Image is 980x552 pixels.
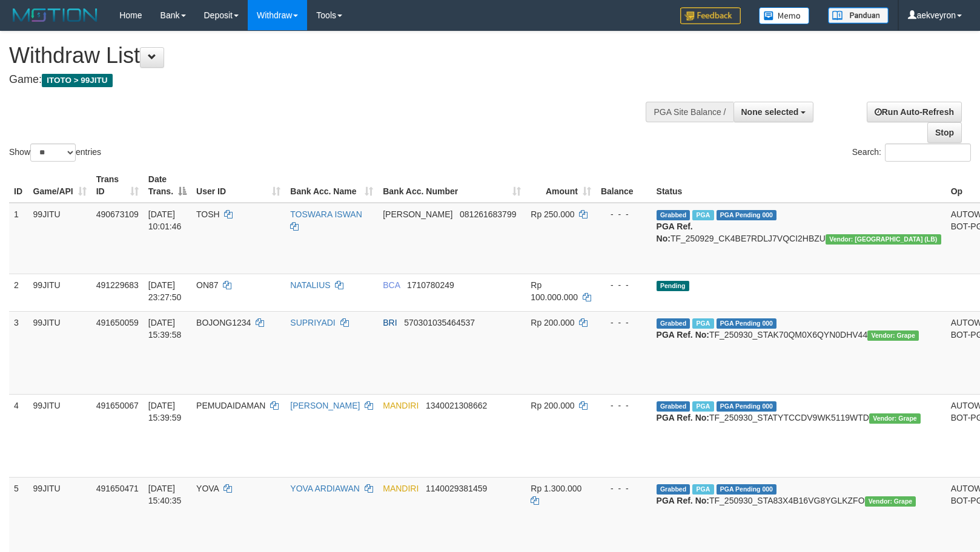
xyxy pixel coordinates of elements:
label: Search: [852,143,971,162]
span: Copy 570301035464537 to clipboard [404,318,475,327]
img: panduan.png [828,7,889,24]
span: 490673109 [96,209,139,219]
td: 99JITU [28,311,91,394]
span: Rp 100.000.000 [531,280,578,302]
span: TOSH [196,209,220,219]
span: Marked by aekrubicon [692,318,713,329]
b: PGA Ref. No: [657,413,709,422]
span: [DATE] 15:39:59 [148,401,182,422]
span: Grabbed [657,484,690,494]
td: 4 [9,394,28,477]
b: PGA Ref. No: [657,330,709,340]
th: Trans ID: activate to sort column ascending [91,168,144,203]
a: Run Auto-Refresh [867,102,962,122]
span: 491229683 [96,280,139,290]
th: ID [9,168,28,203]
select: Showentries [30,143,76,162]
span: PEMUDAIDAMAN [196,401,265,410]
td: 99JITU [28,203,91,274]
div: - - - [601,317,647,329]
td: 99JITU [28,394,91,477]
span: Rp 1.300.000 [531,484,581,493]
span: Copy 081261683799 to clipboard [460,209,516,219]
div: - - - [601,208,647,220]
span: Vendor URL: https://settle31.1velocity.biz [865,496,916,507]
span: Vendor URL: https://settle31.1velocity.biz [869,413,921,424]
span: PGA Pending [717,210,777,220]
span: Pending [657,281,689,291]
th: Game/API: activate to sort column ascending [28,168,91,203]
div: - - - [601,482,647,494]
span: Rp 200.000 [531,401,574,410]
img: Feedback.jpg [680,7,741,24]
input: Search: [885,143,971,162]
td: 2 [9,274,28,311]
a: NATALIUS [290,280,330,290]
td: 99JITU [28,274,91,311]
span: Copy 1140029381459 to clipboard [426,484,487,493]
label: Show entries [9,143,101,162]
a: SUPRIYADI [290,318,335,327]
th: Balance [596,168,652,203]
button: None selected [733,102,814,122]
span: MANDIRI [383,401,419,410]
span: [DATE] 23:27:50 [148,280,182,302]
b: PGA Ref. No: [657,496,709,505]
th: Status [652,168,946,203]
span: [PERSON_NAME] [383,209,452,219]
span: PGA Pending [717,484,777,494]
span: Rp 200.000 [531,318,574,327]
th: Amount: activate to sort column ascending [526,168,596,203]
span: Rp 250.000 [531,209,574,219]
th: User ID: activate to sort column ascending [191,168,285,203]
span: 491650059 [96,318,139,327]
img: Button%20Memo.svg [759,7,810,24]
h1: Withdraw List [9,44,641,68]
b: PGA Ref. No: [657,222,693,243]
span: None selected [741,107,799,117]
span: Marked by aekrubicon [692,401,713,412]
span: ON87 [196,280,219,290]
span: PGA Pending [717,318,777,329]
span: BOJONG1234 [196,318,251,327]
span: ITOTO > 99JITU [42,74,113,87]
td: TF_250930_STATYTCCDV9WK5119WTD [652,394,946,477]
th: Bank Acc. Name: activate to sort column ascending [285,168,378,203]
span: BCA [383,280,400,290]
a: TOSWARA ISWAN [290,209,362,219]
span: MANDIRI [383,484,419,493]
span: PGA Pending [717,401,777,412]
h4: Game: [9,74,641,86]
span: Vendor URL: https://dashboard.q2checkout.com/secure [826,234,941,245]
span: Grabbed [657,318,690,329]
span: Marked by aekrubicon [692,484,713,494]
span: Grabbed [657,210,690,220]
span: BRI [383,318,397,327]
span: Copy 1710780249 to clipboard [407,280,454,290]
img: MOTION_logo.png [9,6,101,24]
td: 3 [9,311,28,394]
span: Copy 1340021308662 to clipboard [426,401,487,410]
div: - - - [601,399,647,412]
span: Grabbed [657,401,690,412]
span: Marked by aeklambo [692,210,713,220]
span: Vendor URL: https://settle31.1velocity.biz [867,330,919,341]
span: YOVA [196,484,219,493]
span: [DATE] 10:01:46 [148,209,182,231]
td: 1 [9,203,28,274]
th: Date Trans.: activate to sort column descending [144,168,191,203]
th: Bank Acc. Number: activate to sort column ascending [378,168,526,203]
a: YOVA ARDIAWAN [290,484,360,493]
span: 491650471 [96,484,139,493]
span: [DATE] 15:39:58 [148,318,182,340]
td: TF_250930_STAK70QM0X6QYN0DHV44 [652,311,946,394]
a: [PERSON_NAME] [290,401,360,410]
span: 491650067 [96,401,139,410]
span: [DATE] 15:40:35 [148,484,182,505]
a: Stop [927,122,962,143]
td: TF_250929_CK4BE7RDLJ7VQCI2HBZU [652,203,946,274]
div: PGA Site Balance / [646,102,733,122]
div: - - - [601,279,647,291]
